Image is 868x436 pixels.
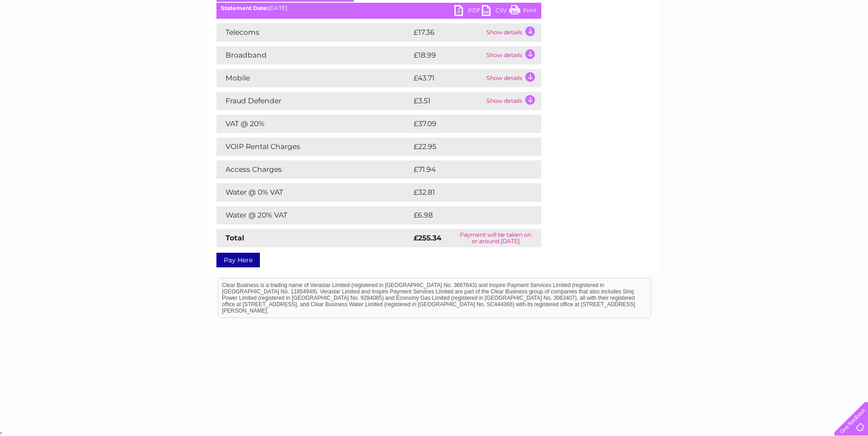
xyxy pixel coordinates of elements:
[411,23,484,42] td: £17.36
[755,39,783,46] a: Telecoms
[484,23,541,42] td: Show details
[411,92,484,110] td: £3.51
[411,46,484,64] td: £18.99
[226,234,244,242] strong: Total
[695,5,759,16] a: 0333 014 3131
[216,160,411,179] td: Access Charges
[730,39,750,46] a: Energy
[216,183,411,202] td: Water @ 0% VAT
[216,253,260,267] a: Pay Here
[216,115,411,133] td: VAT @ 20%
[411,183,522,202] td: £32.81
[411,206,520,224] td: £6.98
[454,5,482,18] a: PDF
[450,229,541,247] td: Payment will be taken on or around [DATE]
[838,39,859,46] a: Log out
[216,69,411,87] td: Mobile
[216,206,411,224] td: Water @ 20% VAT
[411,69,484,87] td: £43.71
[221,5,268,11] b: Statement Date:
[411,115,523,133] td: £37.09
[216,23,411,42] td: Telecoms
[411,138,523,156] td: £22.95
[807,39,830,46] a: Contact
[218,5,651,44] div: Clear Business is a trading name of Verastar Limited (registered in [GEOGRAPHIC_DATA] No. 3667643...
[484,46,541,64] td: Show details
[411,160,522,179] td: £71.94
[216,46,411,64] td: Broadband
[788,39,802,46] a: Blog
[30,24,77,52] img: logo.png
[216,5,541,11] div: [DATE]
[482,5,509,18] a: CSV
[707,39,724,46] a: Water
[484,92,541,110] td: Show details
[216,92,411,110] td: Fraud Defender
[216,138,411,156] td: VOIP Rental Charges
[484,69,541,87] td: Show details
[509,5,537,18] a: Print
[414,234,442,242] strong: £255.34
